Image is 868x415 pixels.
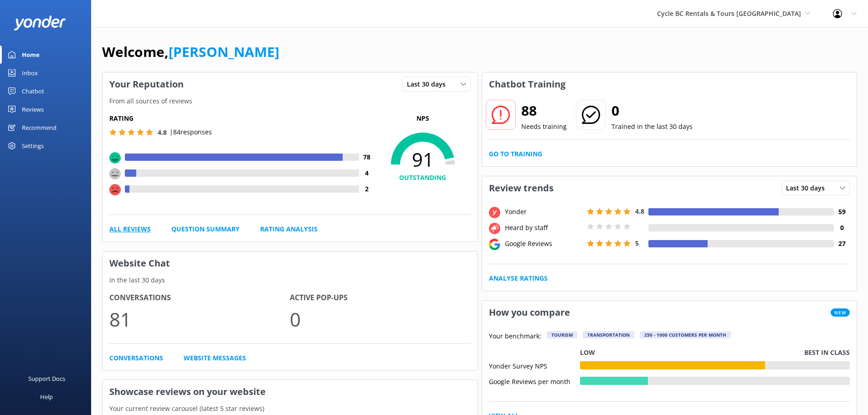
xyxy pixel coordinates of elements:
p: 0 [290,304,470,334]
p: From all sources of reviews [103,96,478,106]
span: Cycle BC Rentals & Tours [GEOGRAPHIC_DATA] [657,9,801,18]
h3: How you compare [482,301,577,324]
p: 81 [109,304,290,334]
h4: 27 [834,239,850,249]
h4: 59 [834,207,850,217]
div: Google Reviews per month [489,377,580,385]
span: 5 [635,239,639,247]
span: Last 30 days [407,79,451,89]
p: In the last 30 days [103,275,478,285]
div: Support Docs [28,369,65,388]
a: Analyse Ratings [489,273,548,283]
a: Conversations [109,353,163,363]
h3: Chatbot Training [482,72,572,96]
div: Chatbot [22,82,44,100]
span: 4.8 [635,207,644,215]
a: All Reviews [109,224,151,234]
div: Home [22,46,40,64]
div: Google Reviews [503,239,585,249]
div: Yonder Survey NPS [489,361,580,369]
div: Recommend [22,118,56,137]
p: | 84 responses [169,127,212,137]
div: Heard by staff [503,223,585,233]
p: NPS [375,113,471,123]
h3: Website Chat [103,251,478,275]
p: Best in class [804,348,850,358]
a: Question Summary [171,224,240,234]
div: Reviews [22,100,44,118]
p: Low [580,348,595,358]
h5: Rating [109,113,375,123]
h4: 78 [359,152,375,162]
h2: 0 [611,100,693,122]
h4: 2 [359,184,375,194]
div: 250 - 1000 customers per month [640,331,731,338]
div: Settings [22,137,44,155]
a: Website Messages [184,353,246,363]
h4: OUTSTANDING [375,173,471,183]
img: yonder-white-logo.png [14,15,66,31]
h3: Your Reputation [103,72,190,96]
p: Your current review carousel (latest 5 star reviews) [103,404,478,414]
div: Yonder [503,207,585,217]
a: [PERSON_NAME] [169,42,279,61]
h4: 0 [834,223,850,233]
p: Needs training [521,122,567,132]
div: Transportation [583,331,634,338]
a: Rating Analysis [260,224,318,234]
p: Trained in the last 30 days [611,122,693,132]
span: 91 [375,148,471,171]
h4: Conversations [109,292,290,304]
span: Last 30 days [786,183,830,193]
p: Your benchmark: [489,331,541,342]
span: 4.8 [158,128,167,137]
h3: Showcase reviews on your website [103,380,478,404]
div: Inbox [22,64,38,82]
h3: Review trends [482,176,560,200]
h4: Active Pop-ups [290,292,470,304]
div: Help [40,388,53,406]
a: Go to Training [489,149,542,159]
h4: 4 [359,168,375,178]
h2: 88 [521,100,567,122]
span: New [831,308,850,317]
h1: Welcome, [102,41,279,63]
div: Tourism [547,331,577,338]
